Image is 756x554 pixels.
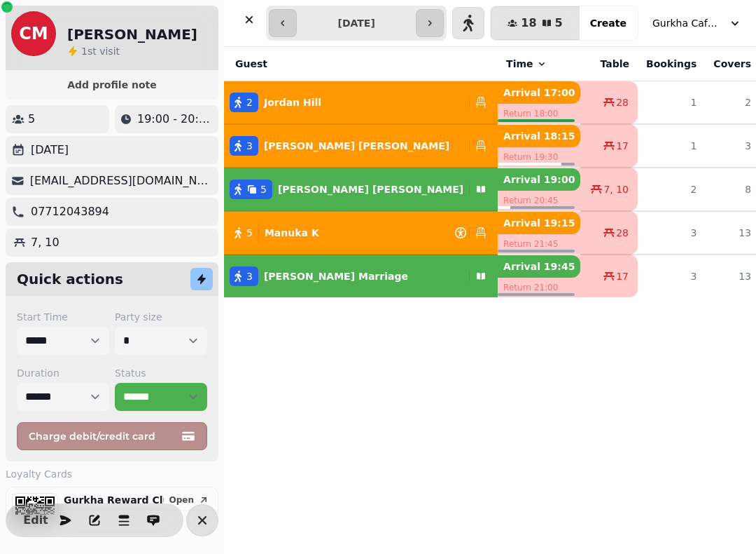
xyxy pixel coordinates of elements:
span: 28 [616,226,629,240]
button: Open [164,493,215,507]
button: Add profile note [11,76,213,94]
td: 3 [638,211,705,255]
button: Edit [22,506,50,534]
span: 28 [616,95,629,109]
p: Arrival 19:00 [498,168,580,191]
span: 2 [246,95,253,109]
p: [EMAIL_ADDRESS][DOMAIN_NAME] [30,173,213,189]
span: 17 [616,269,629,283]
button: 5[PERSON_NAME] [PERSON_NAME] [224,173,498,206]
p: Arrival 19:45 [498,255,580,278]
p: Return 21:00 [498,278,580,297]
p: 19:00 - 20:45 [137,111,213,128]
label: Duration [17,366,109,380]
span: Add profile note [22,80,202,90]
span: 3 [246,139,253,153]
button: Time [506,57,547,71]
span: Loyalty Cards [6,467,72,481]
p: Arrival 18:15 [498,125,580,147]
button: 3[PERSON_NAME] Marriage [224,259,498,293]
span: st [87,46,99,57]
h2: [PERSON_NAME] [67,25,197,44]
button: Create [579,6,638,40]
button: Gurkha Cafe & Restauarant [644,11,750,36]
p: [PERSON_NAME] Marriage [264,269,408,283]
span: 18 [521,18,536,29]
p: [DATE] [31,142,69,158]
span: Time [506,57,533,71]
span: 1 [81,46,87,57]
p: Return 18:00 [498,104,580,123]
p: Return 21:45 [498,234,580,254]
h2: Quick actions [17,269,123,289]
button: 185 [491,6,579,40]
p: visit [81,44,120,58]
td: 2 [638,168,705,211]
span: Gurkha Cafe & Restauarant [652,16,722,30]
span: Charge debit/credit card [29,431,178,441]
td: 1 [638,81,705,125]
p: Return 19:30 [498,147,580,167]
button: 5Manuka K [224,216,498,250]
label: Party size [115,310,207,324]
p: [PERSON_NAME] [PERSON_NAME] [278,182,463,196]
span: CM [19,25,48,42]
p: 7, 10 [31,234,59,251]
span: 17 [616,139,629,153]
span: 5 [260,182,267,196]
p: Arrival 17:00 [498,81,580,104]
td: 3 [638,255,705,297]
p: 5 [28,111,35,128]
span: Create [590,18,626,28]
span: 3 [246,269,253,283]
button: Charge debit/credit card [17,422,207,450]
p: [PERSON_NAME] [PERSON_NAME] [264,139,449,153]
span: 5 [246,226,253,240]
span: 7, 10 [603,182,629,196]
th: Bookings [638,47,705,81]
button: 3[PERSON_NAME] [PERSON_NAME] [224,129,498,163]
p: 07712043894 [31,203,109,220]
th: Table [580,47,638,81]
span: Open [169,496,194,504]
p: Return 20:45 [498,191,580,210]
span: Edit [27,515,44,526]
label: Start Time [17,310,109,324]
th: Guest [224,47,498,81]
label: Status [115,366,207,380]
span: 5 [555,18,563,29]
td: 1 [638,124,705,168]
button: 2Jordan Hill [224,86,498,119]
p: Jordan Hill [264,95,321,109]
p: Gurkha Reward Club [64,493,164,507]
p: Manuka K [265,226,319,240]
p: Arrival 19:15 [498,212,580,234]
